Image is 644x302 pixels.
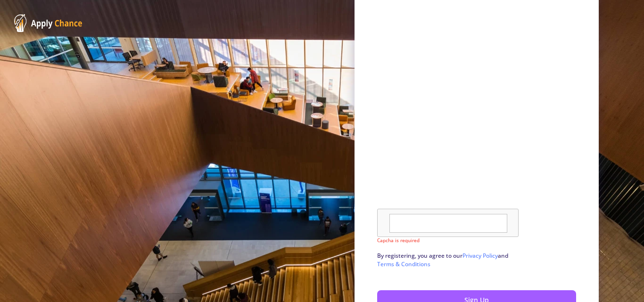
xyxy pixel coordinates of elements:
a: Terms & Conditions [377,260,430,268]
a: Privacy Policy [462,252,498,260]
mat-error: Capcha is required [377,237,576,244]
p: By registering, you agree to our and [377,252,576,269]
img: ApplyChance Logo [14,14,83,32]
